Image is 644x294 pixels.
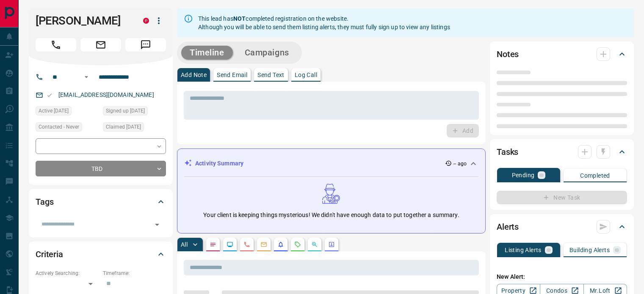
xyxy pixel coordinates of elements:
[181,46,233,60] button: Timeline
[36,244,166,264] div: Criteria
[80,38,121,52] span: Email
[36,38,76,52] span: Call
[106,123,141,131] span: Claimed [DATE]
[36,14,130,27] h1: [PERSON_NAME]
[294,241,301,248] svg: Requests
[236,46,298,60] button: Campaigns
[81,72,91,82] button: Open
[569,247,610,253] p: Building Alerts
[497,272,627,281] p: New Alert:
[106,107,145,115] span: Signed up [DATE]
[497,44,627,64] div: Notes
[497,220,519,234] h2: Alerts
[36,269,99,277] p: Actively Searching:
[512,172,535,178] p: Pending
[39,123,79,131] span: Contacted - Never
[311,241,318,248] svg: Opportunities
[580,173,610,179] p: Completed
[36,247,63,261] h2: Criteria
[497,47,519,61] h2: Notes
[143,18,149,24] div: property.ca
[36,192,166,212] div: Tags
[203,211,459,220] p: Your client is keeping things mysterious! We didn't have enough data to put together a summary.
[453,160,467,168] p: -- ago
[210,241,216,248] svg: Notes
[151,219,163,231] button: Open
[277,241,284,248] svg: Listing Alerts
[233,15,246,22] strong: NOT
[103,269,166,277] p: Timeframe:
[39,107,69,115] span: Active [DATE]
[58,91,154,98] a: [EMAIL_ADDRESS][DOMAIN_NAME]
[243,241,250,248] svg: Calls
[195,159,243,168] p: Activity Summary
[260,241,267,248] svg: Emails
[198,11,450,35] div: This lead has completed registration on the website. Although you will be able to send them listi...
[125,38,166,52] span: Message
[184,156,478,171] div: Activity Summary-- ago
[295,72,317,78] p: Log Call
[497,217,627,237] div: Alerts
[103,106,166,118] div: Sat May 07 2022
[36,106,99,118] div: Sat May 07 2022
[217,72,247,78] p: Send Email
[103,122,166,134] div: Sat May 07 2022
[36,161,166,176] div: TBD
[497,142,627,162] div: Tasks
[181,72,207,78] p: Add Note
[505,247,542,253] p: Listing Alerts
[47,92,53,98] svg: Email Valid
[181,242,188,247] p: All
[328,241,335,248] svg: Agent Actions
[497,145,518,159] h2: Tasks
[257,72,285,78] p: Send Text
[227,241,233,248] svg: Lead Browsing Activity
[36,195,53,209] h2: Tags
